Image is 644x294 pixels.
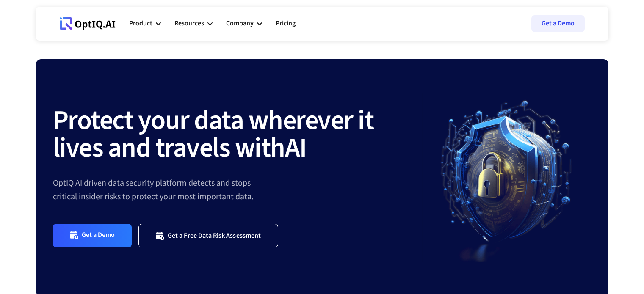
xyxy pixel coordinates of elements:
a: Get a Free Data Risk Assessment [138,224,278,247]
div: Resources [174,11,213,36]
a: Get a Demo [531,15,585,32]
a: Pricing [276,11,296,36]
strong: Protect your data wherever it lives and travels with [53,101,374,168]
div: Get a Free Data Risk Assessment [168,231,261,240]
div: Product [129,11,161,36]
div: Get a Demo [82,231,115,240]
div: Company [226,18,254,29]
strong: AI [285,129,307,168]
a: Webflow Homepage [60,11,116,36]
div: Product [129,18,152,29]
a: Get a Demo [53,224,132,247]
div: OptIQ AI driven data security platform detects and stops critical insider risks to protect your m... [53,176,422,203]
div: Resources [174,18,204,29]
div: Company [226,11,262,36]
